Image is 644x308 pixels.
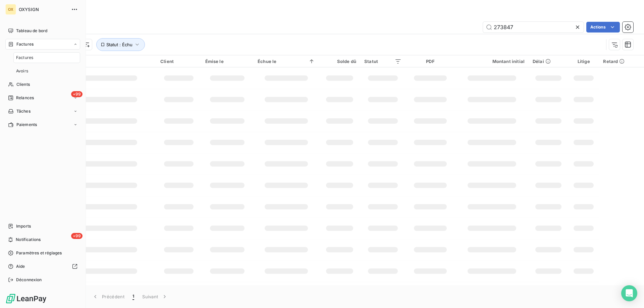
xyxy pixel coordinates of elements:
div: PDF [410,59,451,64]
span: Relances [16,95,34,101]
div: Délai [533,59,564,64]
span: Factures [16,55,33,61]
span: Tableau de bord [16,28,47,34]
span: Déconnexion [16,277,42,283]
span: Imports [16,223,31,229]
button: Précédent [88,290,128,304]
div: Client [160,59,197,64]
span: Avoirs [16,68,28,74]
button: Actions [586,22,620,33]
div: Solde dû [323,59,356,64]
span: Clients [16,81,30,87]
div: Retard [603,59,640,64]
input: Rechercher [483,22,584,33]
button: 1 [128,290,138,304]
span: Tâches [16,108,31,114]
span: 1 [132,293,134,300]
button: Statut : Échu [96,38,145,51]
span: Statut : Échu [106,42,132,47]
span: +99 [71,91,83,97]
span: Factures [16,41,34,47]
span: Paiements [16,122,37,128]
img: Logo LeanPay [5,293,47,304]
div: Montant initial [459,59,525,64]
div: Statut [364,59,401,64]
span: Paramètres et réglages [16,250,62,256]
span: Notifications [16,237,41,243]
div: Émise le [205,59,250,64]
span: +99 [71,233,83,239]
div: Échue le [258,59,315,64]
a: Aide [5,261,80,272]
div: OX [5,4,16,15]
div: Open Intercom Messenger [621,285,637,301]
div: Litige [572,59,595,64]
span: Aide [16,263,25,269]
button: Suivant [138,290,172,304]
span: OXYSIGN [19,7,67,12]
